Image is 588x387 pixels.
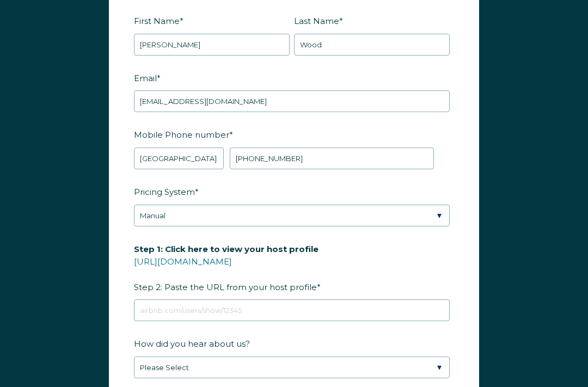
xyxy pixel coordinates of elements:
span: Pricing System [134,183,195,200]
span: Mobile Phone number [134,126,229,143]
span: Last Name [294,13,339,29]
span: Step 2: Paste the URL from your host profile [134,241,318,296]
span: Email [134,70,157,87]
span: First Name [134,13,180,29]
input: airbnb.com/users/show/12345 [134,299,450,321]
a: [URL][DOMAIN_NAME] [134,256,232,267]
span: Step 1: Click here to view your host profile [134,241,318,257]
span: How did you hear about us? [134,335,250,352]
